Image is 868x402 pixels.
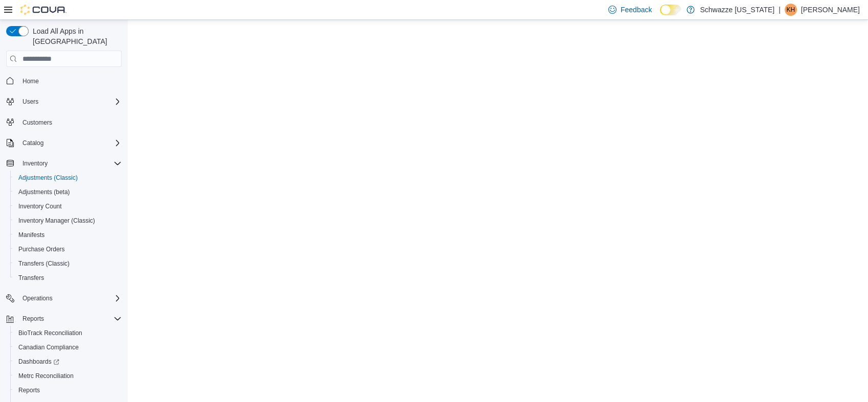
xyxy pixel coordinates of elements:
span: Canadian Compliance [18,343,79,351]
span: BioTrack Reconciliation [18,329,82,337]
button: Inventory [18,157,52,170]
p: Schwazze [US_STATE] [700,4,774,16]
button: Reports [2,312,126,326]
a: Metrc Reconciliation [14,370,78,382]
button: Inventory Manager (Classic) [10,214,126,228]
span: Reports [14,384,122,396]
a: Purchase Orders [14,243,69,255]
span: Adjustments (Classic) [18,174,78,182]
span: Transfers (Classic) [14,257,122,270]
a: Adjustments (beta) [14,186,74,198]
button: Users [18,96,42,108]
div: Krystal Hernandez [785,4,797,16]
span: KH [787,4,795,16]
a: Manifests [14,229,49,241]
span: Load All Apps in [GEOGRAPHIC_DATA] [29,26,122,46]
span: Dashboards [14,356,122,368]
button: Inventory Count [10,199,126,214]
button: Metrc Reconciliation [10,369,126,383]
span: Metrc Reconciliation [18,372,74,380]
span: Inventory Count [14,200,122,212]
span: Inventory [22,159,48,168]
a: Adjustments (Classic) [14,172,82,184]
span: Purchase Orders [14,243,122,255]
button: Purchase Orders [10,242,126,256]
span: Dark Mode [660,15,660,16]
span: Customers [22,119,52,127]
button: Adjustments (beta) [10,185,126,199]
button: Manifests [10,228,126,242]
span: Adjustments (Classic) [14,172,122,184]
a: Inventory Manager (Classic) [14,215,99,227]
a: Reports [14,384,44,396]
span: Feedback [621,5,652,15]
a: Transfers [14,272,48,284]
button: Operations [18,292,57,304]
span: Users [22,98,38,106]
span: Adjustments (beta) [14,186,122,198]
button: Catalog [2,136,126,150]
a: Home [18,75,43,87]
a: Inventory Count [14,200,66,212]
a: Canadian Compliance [14,341,83,353]
button: Inventory [2,156,126,171]
input: Dark Mode [660,5,681,15]
span: Metrc Reconciliation [14,370,122,382]
span: Manifests [14,229,122,241]
button: Home [2,73,126,88]
a: Transfers (Classic) [14,257,74,270]
button: Reports [18,313,48,325]
button: Catalog [18,137,48,149]
button: Transfers (Classic) [10,256,126,271]
button: Users [2,94,126,109]
span: Manifests [18,231,44,239]
span: Inventory [18,157,122,170]
span: Transfers [18,274,44,282]
p: [PERSON_NAME] [801,4,860,16]
span: Purchase Orders [18,245,65,253]
span: Catalog [18,137,122,149]
span: Transfers (Classic) [18,259,70,268]
img: Cova [20,5,66,15]
span: Adjustments (beta) [18,188,70,196]
button: Customers [2,115,126,130]
span: Transfers [14,272,122,284]
a: BioTrack Reconciliation [14,327,86,339]
span: Inventory Manager (Classic) [18,217,95,225]
a: Dashboards [10,354,126,369]
span: Home [22,77,39,85]
span: Canadian Compliance [14,341,122,353]
span: Reports [18,313,122,325]
a: Customers [18,116,56,129]
span: Home [18,74,122,87]
span: Operations [18,292,122,304]
a: Dashboards [14,356,63,368]
span: Inventory Count [18,202,62,210]
span: Reports [18,386,40,394]
button: Operations [2,291,126,305]
span: Reports [22,315,44,323]
span: Inventory Manager (Classic) [14,215,122,227]
span: Users [18,96,122,108]
button: Reports [10,383,126,397]
button: Adjustments (Classic) [10,171,126,185]
span: Operations [22,294,53,302]
button: BioTrack Reconciliation [10,326,126,340]
span: Catalog [22,139,43,147]
span: Customers [18,116,122,129]
span: BioTrack Reconciliation [14,327,122,339]
button: Canadian Compliance [10,340,126,354]
span: Dashboards [18,358,59,366]
p: | [779,4,781,16]
button: Transfers [10,271,126,285]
